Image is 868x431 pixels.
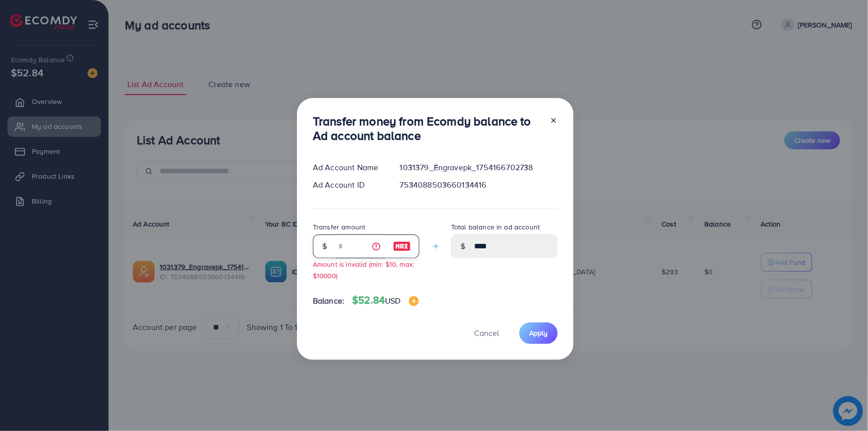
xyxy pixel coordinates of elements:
button: Apply [519,323,558,344]
span: Cancel [474,327,499,338]
img: image [409,296,419,306]
div: 7534088503660134416 [392,179,566,191]
button: Cancel [462,323,511,344]
h4: $52.84 [352,294,418,307]
span: USD [385,295,400,306]
div: 1031379_Engravepk_1754166702738 [392,162,566,173]
h3: Transfer money from Ecomdy balance to Ad account balance [313,114,542,143]
span: Balance: [313,295,344,307]
label: Total balance in ad account [451,222,540,232]
small: Amount is invalid (min: $10, max: $10000) [313,259,414,280]
div: Ad Account ID [305,179,392,191]
img: image [393,240,411,252]
label: Transfer amount [313,222,365,232]
span: Apply [529,328,548,338]
div: Ad Account Name [305,162,392,173]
